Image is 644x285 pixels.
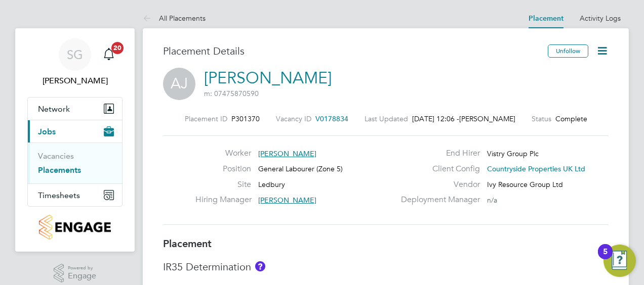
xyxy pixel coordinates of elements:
[258,149,316,158] span: [PERSON_NAME]
[163,68,195,100] span: AJ
[395,195,480,205] label: Deployment Manager
[548,44,588,58] button: Unfollow
[163,44,540,58] h3: Placement Details
[532,114,551,123] label: Status
[27,215,123,240] a: Go to home page
[395,179,480,190] label: Vendor
[15,28,135,252] nav: Main navigation
[39,215,110,240] img: countryside-properties-logo-retina.png
[258,164,343,173] span: General Labourer (Zone 5)
[555,114,587,123] span: Complete
[603,252,608,265] div: 5
[28,142,122,183] div: Jobs
[38,165,81,175] a: Placements
[195,195,251,205] label: Hiring Manager
[195,164,251,174] label: Position
[459,114,515,123] span: [PERSON_NAME]
[204,68,332,88] a: [PERSON_NAME]
[38,151,74,161] a: Vacancies
[580,14,621,23] a: Activity Logs
[487,164,585,173] span: Countryside Properties UK Ltd
[255,261,265,271] button: About IR35
[365,114,408,123] label: Last Updated
[99,38,119,71] a: 20
[27,38,123,87] a: SG[PERSON_NAME]
[258,196,316,205] span: [PERSON_NAME]
[54,264,97,283] a: Powered byEngage
[38,104,70,114] span: Network
[412,114,459,123] span: [DATE] 12:06 -
[163,238,212,250] b: Placement
[28,184,122,206] button: Timesheets
[487,196,497,205] span: n/a
[67,48,83,61] span: SG
[111,42,124,54] span: 20
[68,272,96,280] span: Engage
[27,75,123,87] span: Sean Goode
[28,120,122,142] button: Jobs
[185,114,227,123] label: Placement ID
[195,148,251,159] label: Worker
[276,114,311,123] label: Vacancy ID
[143,14,206,23] a: All Placements
[231,114,260,123] span: P301370
[487,180,563,189] span: Ivy Resource Group Ltd
[315,114,348,123] span: V0178834
[38,191,80,200] span: Timesheets
[603,245,636,277] button: Open Resource Center, 5 new notifications
[38,127,56,136] span: Jobs
[529,14,563,23] a: Placement
[487,149,539,158] span: Vistry Group Plc
[395,148,480,159] label: End Hirer
[204,89,259,98] span: m: 07475870590
[258,180,285,189] span: Ledbury
[68,264,96,272] span: Powered by
[195,179,251,190] label: Site
[28,98,122,120] button: Network
[163,260,609,273] h3: IR35 Determination
[395,164,480,174] label: Client Config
